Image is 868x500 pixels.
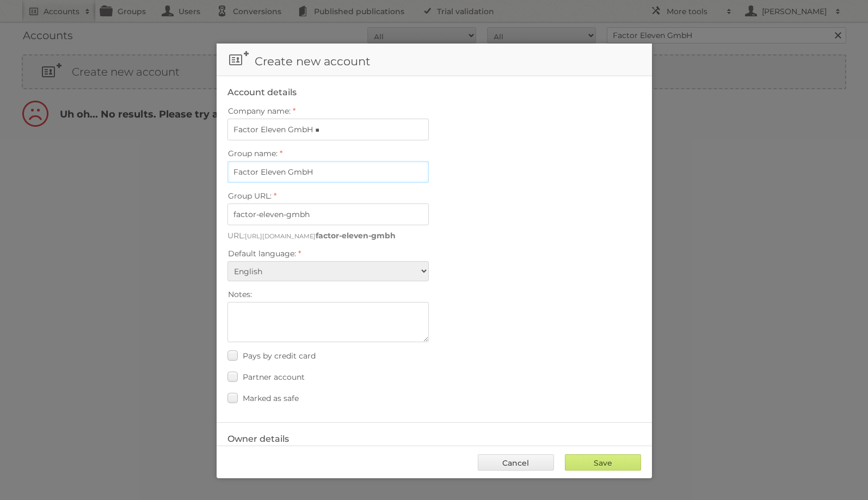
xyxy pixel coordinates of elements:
input: My brand name [227,161,429,183]
a: Cancel [478,454,554,471]
span: Pays by credit card [243,351,316,361]
span: Group name: [228,149,278,158]
span: Company name: [228,106,291,116]
span: Marked as safe [243,393,299,403]
legend: Owner details [227,434,289,444]
span: Default language: [228,249,296,258]
input: Save [565,454,641,471]
legend: Account details [227,87,297,97]
h1: Create new account [217,44,652,76]
strong: factor-eleven-gmbh [316,231,396,240]
span: Partner account [243,372,305,382]
p: URL: [227,231,641,240]
small: [URL][DOMAIN_NAME] [245,232,316,240]
span: Notes: [228,289,252,299]
span: Group URL: [228,191,272,201]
